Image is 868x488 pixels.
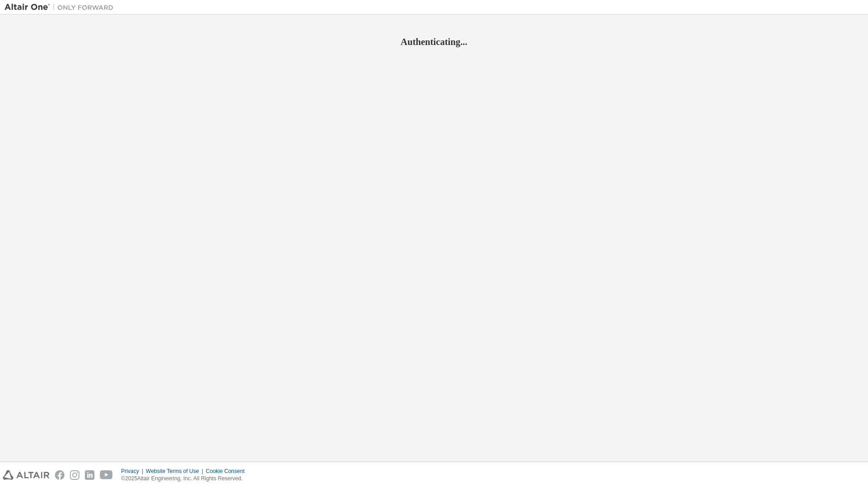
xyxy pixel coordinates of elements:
h2: Authenticating... [5,36,863,48]
img: altair_logo.svg [3,470,49,480]
img: Altair One [5,3,118,12]
img: linkedin.svg [85,470,94,480]
img: instagram.svg [70,470,79,480]
div: Website Terms of Use [146,468,206,475]
div: Privacy [121,468,146,475]
p: © 2025 Altair Engineering, Inc. All Rights Reserved. [121,475,250,483]
img: facebook.svg [55,470,64,480]
img: youtube.svg [100,470,113,480]
div: Cookie Consent [206,468,250,475]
